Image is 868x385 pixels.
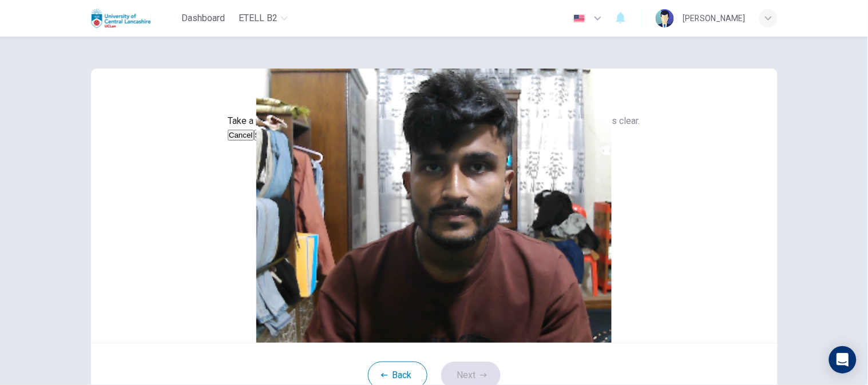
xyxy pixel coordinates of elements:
[177,8,229,29] button: Dashboard
[829,346,857,374] div: Open Intercom Messenger
[234,8,292,29] button: eTELL B2
[91,7,177,30] a: Uclan logo
[656,9,674,27] img: Profile picture
[572,14,586,23] img: en
[91,69,778,343] img: preview screemshot
[181,11,225,25] span: Dashboard
[239,11,278,25] span: eTELL B2
[683,11,746,25] div: [PERSON_NAME]
[91,7,151,30] img: Uclan logo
